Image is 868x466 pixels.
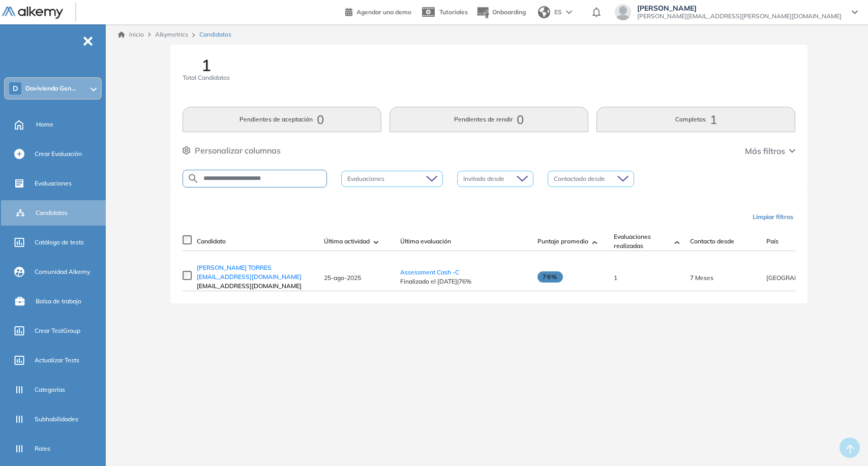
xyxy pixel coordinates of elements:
[766,237,779,246] span: País
[374,241,379,244] img: [missing "en.ARROW_ALT" translation]
[766,274,830,282] span: [GEOGRAPHIC_DATA]
[690,237,734,246] span: Contacto desde
[36,297,81,306] span: Bolsa de trabajo
[2,7,63,19] img: Logo
[439,8,468,16] span: Tutoriales
[201,57,211,73] span: 1
[155,30,188,38] span: Alkymetrics
[197,263,314,282] a: [PERSON_NAME] TORRES [EMAIL_ADDRESS][DOMAIN_NAME]
[690,274,713,282] span: 20-ene-2025
[390,107,588,132] button: Pendientes de rendir0
[614,232,671,251] span: Evaluaciones realizadas
[675,241,680,244] img: [missing "en.ARROW_ALT" translation]
[400,268,459,276] a: Assessment Cash -C
[566,10,572,14] img: arrow
[554,8,562,17] span: ES
[749,208,797,226] button: Limpiar filtros
[183,73,230,82] span: Total Candidatos
[596,107,795,132] button: Completos1
[745,145,795,157] button: Más filtros
[35,415,78,424] span: Subhabilidades
[324,274,361,282] span: 25-ago-2025
[197,282,314,291] span: [EMAIL_ADDRESS][DOMAIN_NAME]
[118,30,144,39] a: Inicio
[492,8,526,16] span: Onboarding
[356,8,411,16] span: Agendar una demo
[183,107,381,132] button: Pendientes de aceptación0
[25,84,76,92] span: Davivienda Gen...
[537,237,588,246] span: Puntaje promedio
[35,149,82,159] span: Crear Evaluación
[197,264,302,281] span: [PERSON_NAME] TORRES [EMAIL_ADDRESS][DOMAIN_NAME]
[614,274,617,282] span: 1
[637,12,842,20] span: [PERSON_NAME][EMAIL_ADDRESS][PERSON_NAME][DOMAIN_NAME]
[35,385,65,394] span: Categorías
[400,277,527,286] span: Finalizado el [DATE] | 76%
[324,237,370,246] span: Última actividad
[745,145,785,157] span: Más filtros
[36,120,53,129] span: Home
[35,238,84,247] span: Catálogo de tests
[637,4,842,12] span: [PERSON_NAME]
[35,356,79,365] span: Actualizar Tests
[592,241,597,244] img: [missing "en.ARROW_ALT" translation]
[183,144,281,157] button: Personalizar columnas
[35,326,80,335] span: Crear TestGroup
[400,237,451,246] span: Última evaluación
[538,6,550,18] img: world
[35,267,90,276] span: Comunidad Alkemy
[13,84,18,92] span: D
[187,172,199,185] img: SEARCH_ALT
[195,144,281,157] span: Personalizar columnas
[537,271,563,283] span: 76%
[35,444,50,453] span: Roles
[35,179,72,188] span: Evaluaciones
[199,30,231,39] span: Candidatos
[345,5,411,17] a: Agendar una demo
[476,2,526,23] button: Onboarding
[197,237,226,246] span: Candidato
[36,208,68,218] span: Candidatos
